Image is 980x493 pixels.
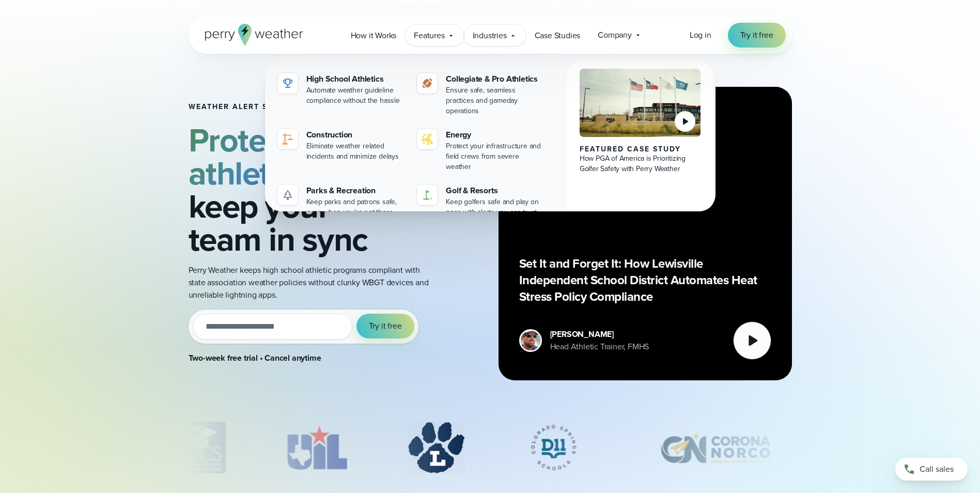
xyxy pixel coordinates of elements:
[446,184,545,197] div: Golf & Resorts
[526,25,589,46] a: Case Studies
[414,29,444,42] span: Features
[473,29,507,42] span: Industries
[169,422,226,473] div: 12 of 12
[282,77,294,89] img: highschool-icon.svg
[306,129,405,141] div: Construction
[535,29,581,42] span: Case Studies
[306,184,405,197] div: Parks & Recreation
[369,320,402,332] span: Try it free
[413,125,549,176] a: Energy Protect your infrastructure and field crews from severe weather
[282,133,294,145] img: noun-crane-7630938-1@2x.svg
[421,77,433,89] img: proathletics-icon@2x-1.svg
[598,29,632,41] span: Company
[728,23,786,48] a: Try it free
[189,124,430,256] h2: and keep your team in sync
[306,73,405,85] div: High School Athletics
[306,85,405,106] div: Automate weather guideline compliance without the hassle
[413,180,549,222] a: Golf & Resorts Keep golfers safe and play on pace with alerts you can trust
[515,422,593,473] div: 3 of 12
[273,180,409,222] a: Parks & Recreation Keep parks and patrons safe, even when you're not there
[567,60,713,230] a: PGA of America, Frisco Campus Featured Case Study How PGA of America is Prioritizing Golfer Safet...
[519,255,771,305] p: Set It and Forget It: How Lewisville Independent School District Automates Heat Stress Policy Com...
[275,422,358,473] div: 1 of 12
[580,69,701,137] img: PGA of America, Frisco Campus
[306,197,405,218] div: Keep parks and patrons safe, even when you're not there
[351,29,397,42] span: How it Works
[446,129,545,141] div: Energy
[189,103,430,111] h1: Weather Alert System for High School Athletics
[550,328,649,341] div: [PERSON_NAME]
[273,69,409,110] a: High School Athletics Automate weather guideline compliance without the hassle
[421,133,433,145] img: energy-icon@2x-1.svg
[356,314,414,338] button: Try it free
[189,264,430,301] p: Perry Weather keeps high school athletic programs compliant with state association weather polici...
[273,125,409,166] a: Construction Eliminate weather related incidents and minimize delays
[189,422,792,479] div: slideshow
[446,197,545,218] div: Keep golfers safe and play on pace with alerts you can trust
[275,422,358,473] img: UIL.svg
[306,141,405,162] div: Eliminate weather related incidents and minimize delays
[189,116,409,197] strong: Protect student athletes
[740,29,773,41] span: Try it free
[342,25,406,46] a: How it Works
[580,153,701,174] div: How PGA of America is Prioritizing Golfer Safety with Perry Weather
[446,141,545,172] div: Protect your infrastructure and field crews from severe weather
[690,29,711,41] a: Log in
[408,422,465,473] div: 2 of 12
[920,463,954,475] span: Call sales
[515,422,593,473] img: Colorado-Springs-School-District.svg
[421,189,433,201] img: golf-iconV2.svg
[550,341,649,353] div: Head Athletic Trainer, FMHS
[580,145,701,153] div: Featured Case Study
[413,69,549,120] a: Collegiate & Pro Athletics Ensure safe, seamless practices and gameday operations
[189,352,321,364] strong: Two-week free trial • Cancel anytime
[642,422,789,473] div: 4 of 12
[521,331,540,350] img: cody-henschke-headshot
[282,189,294,201] img: parks-icon-grey.svg
[642,422,789,473] img: Corona-Norco-Unified-School-District.svg
[895,458,968,481] a: Call sales
[446,73,545,85] div: Collegiate & Pro Athletics
[446,85,545,116] div: Ensure safe, seamless practices and gameday operations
